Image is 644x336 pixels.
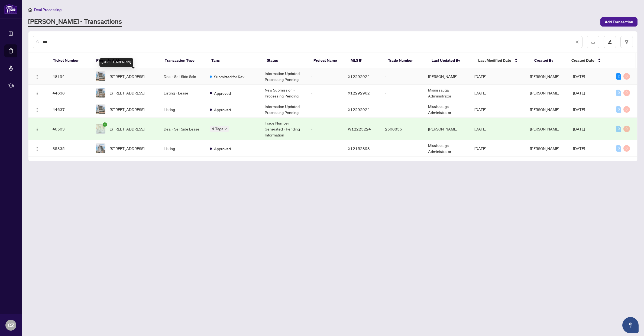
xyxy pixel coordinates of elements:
[623,90,630,96] div: 0
[212,126,223,132] span: 4 Tags
[424,140,470,157] td: Mississauga Administrator
[381,101,424,118] td: -
[96,105,105,114] img: thumbnail-img
[110,73,144,79] span: [STREET_ADDRESS]
[587,36,599,48] button: download
[8,321,14,329] span: CZ
[110,126,144,132] span: [STREET_ADDRESS]
[307,140,344,157] td: -
[348,90,370,95] span: X12292962
[35,75,39,79] img: Logo
[616,145,621,152] div: 0
[346,53,384,68] th: MLS #
[348,126,371,131] span: W12225224
[427,53,474,68] th: Last Updated By
[35,91,39,96] img: Logo
[309,53,347,68] th: Project Name
[110,90,144,96] span: [STREET_ADDRESS]
[348,107,370,112] span: X12292924
[616,126,621,132] div: 0
[605,18,633,26] span: Add Transaction
[348,74,370,79] span: X12292924
[35,147,39,151] img: Logo
[600,17,637,27] button: Add Transaction
[35,108,39,112] img: Logo
[604,36,616,48] button: edit
[575,40,579,44] span: close
[591,40,595,44] span: download
[622,317,639,333] button: Open asap
[92,53,160,68] th: Property Address
[573,146,585,151] span: [DATE]
[48,68,91,85] td: 48194
[474,90,486,95] span: [DATE]
[307,85,344,101] td: -
[96,144,105,153] img: thumbnail-img
[260,68,307,85] td: Information Updated - Processing Pending
[381,140,424,157] td: -
[623,73,630,80] div: 0
[34,7,62,12] span: Deal Processing
[263,53,309,68] th: Status
[530,126,559,131] span: [PERSON_NAME]
[33,105,41,114] button: Logo
[573,74,585,79] span: [DATE]
[103,122,107,127] span: check-circle
[4,4,17,14] img: logo
[307,118,344,140] td: -
[530,107,559,112] span: [PERSON_NAME]
[567,53,611,68] th: Created Date
[381,68,424,85] td: -
[48,53,92,68] th: Ticket Number
[214,146,231,152] span: Approved
[530,146,559,151] span: [PERSON_NAME]
[260,118,307,140] td: Trade Number Generated - Pending Information
[159,118,206,140] td: Deal - Sell Side Lease
[530,74,559,79] span: [PERSON_NAME]
[207,53,263,68] th: Tags
[381,118,424,140] td: 2508855
[573,90,585,95] span: [DATE]
[474,126,486,131] span: [DATE]
[616,73,621,80] div: 2
[348,146,370,151] span: X12152898
[424,101,470,118] td: Mississauga Administrator
[623,126,630,132] div: 0
[214,74,249,80] span: Submitted for Review
[424,118,470,140] td: [PERSON_NAME]
[616,106,621,113] div: 0
[530,53,567,68] th: Created By
[620,36,633,48] button: filter
[260,101,307,118] td: Information Updated - Processing Pending
[260,140,307,157] td: -
[260,85,307,101] td: New Submission - Processing Pending
[381,85,424,101] td: -
[33,72,41,81] button: Logo
[474,74,486,79] span: [DATE]
[28,8,32,12] span: home
[48,140,91,157] td: 35335
[96,72,105,81] img: thumbnail-img
[214,107,231,113] span: Approved
[48,101,91,118] td: 44637
[384,53,427,68] th: Trade Number
[110,106,144,112] span: [STREET_ADDRESS]
[623,145,630,152] div: 0
[625,40,629,44] span: filter
[474,146,486,151] span: [DATE]
[99,58,133,67] div: [STREET_ADDRESS]
[159,85,206,101] td: Listing - Lease
[623,106,630,113] div: 0
[424,85,470,101] td: Mississauga Administrator
[573,126,585,131] span: [DATE]
[474,107,486,112] span: [DATE]
[159,101,206,118] td: Listing
[474,53,530,68] th: Last Modified Date
[33,125,41,133] button: Logo
[571,57,594,63] span: Created Date
[224,128,227,130] span: down
[307,68,344,85] td: -
[478,57,511,63] span: Last Modified Date
[616,90,621,96] div: 0
[96,124,105,133] img: thumbnail-img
